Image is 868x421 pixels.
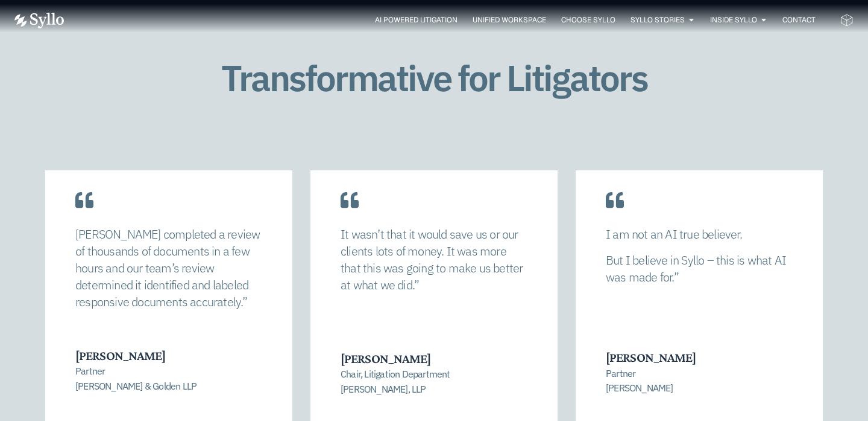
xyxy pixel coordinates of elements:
[606,226,793,243] p: I am not an AI true believer.
[631,14,685,25] a: Syllo Stories
[189,58,680,98] h1: Transformative for Litigators
[710,14,757,25] a: Inside Syllo
[606,366,791,396] p: Partner [PERSON_NAME]
[473,14,546,25] a: Unified Workspace
[341,226,527,294] p: It wasn’t that it would save us or our clients lots of money. It was more that this was going to ...
[88,14,816,26] nav: Menu
[375,14,458,25] a: AI Powered Litigation
[75,364,261,393] p: Partner [PERSON_NAME] & Golden LLP
[75,348,261,364] h3: [PERSON_NAME]
[341,367,526,396] p: Chair, Litigation Department [PERSON_NAME], LLP
[561,14,615,25] a: Choose Syllo
[75,226,262,310] p: [PERSON_NAME] completed a review of thousands of documents in a few hours and our team’s review d...
[606,350,791,365] h3: [PERSON_NAME]
[14,13,64,28] img: Vector
[606,252,793,286] p: But I believe in Syllo – this is what AI was made for.”
[88,14,816,26] div: Menu Toggle
[782,14,816,25] a: Contact
[341,351,526,367] h3: [PERSON_NAME]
